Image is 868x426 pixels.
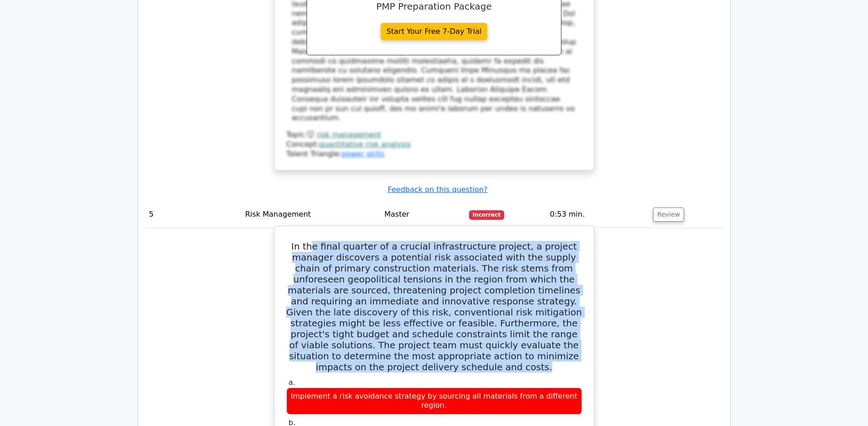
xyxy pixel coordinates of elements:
[289,378,296,387] span: a.
[286,130,582,140] div: Topic:
[317,130,381,139] a: risk management
[381,202,465,228] td: Master
[242,202,381,228] td: Risk Management
[286,241,583,373] h5: In the final quarter of a crucial infrastructure project, a project manager discovers a potential...
[381,23,488,40] a: Start Your Free 7-Day Trial
[286,388,582,415] div: Implement a risk avoidance strategy by sourcing all materials from a different region.
[286,140,582,149] div: Concept:
[546,202,650,228] td: 0:53 min.
[146,202,242,228] td: 5
[653,208,684,222] button: Review
[341,149,384,158] a: power skills
[469,210,504,219] span: Incorrect
[319,140,411,149] a: quantitative risk analysis
[286,130,582,159] div: Talent Triangle:
[388,185,487,194] a: Feedback on this question?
